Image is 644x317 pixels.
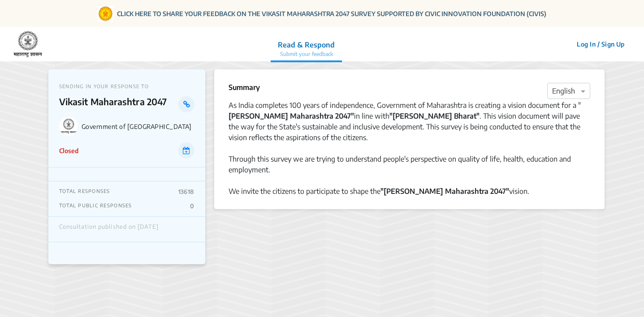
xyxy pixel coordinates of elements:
img: 7907nfqetxyivg6ubhai9kg9bhzr [13,31,42,58]
div: As India completes 100 years of independence, Government of Maharashtra is creating a vision docu... [229,100,590,143]
strong: [PERSON_NAME] Maharashtra 2047" [229,111,354,120]
div: Consultation published on [DATE] [59,223,159,235]
p: TOTAL RESPONSES [59,188,110,195]
div: We invite the citizens to participate to shape the vision. [229,186,590,197]
strong: "[PERSON_NAME] Bharat" [389,111,480,120]
button: Log In / Sign Up [571,37,631,51]
p: Government of [GEOGRAPHIC_DATA] [82,123,194,130]
p: Submit your feedback [278,50,335,58]
a: CLICK HERE TO SHARE YOUR FEEDBACK ON THE VIKASIT MAHARASHTRA 2047 SURVEY SUPPORTED BY CIVIC INNOV... [117,9,546,18]
p: Read & Respond [278,39,335,50]
img: Government of Maharashtra logo [59,117,78,136]
img: Gom Logo [98,6,113,21]
strong: "[PERSON_NAME] Maharashtra 2047" [380,187,509,196]
p: TOTAL PUBLIC RESPONSES [59,202,132,210]
p: 0 [190,202,194,210]
p: Vikasit Maharashtra 2047 [59,96,179,112]
p: Closed [59,146,78,155]
p: Summary [229,82,260,93]
p: 13618 [178,188,194,195]
div: Through this survey we are trying to understand people's perspective on quality of life, health, ... [229,154,590,175]
p: SENDING IN YOUR RESPONSE TO [59,83,194,89]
